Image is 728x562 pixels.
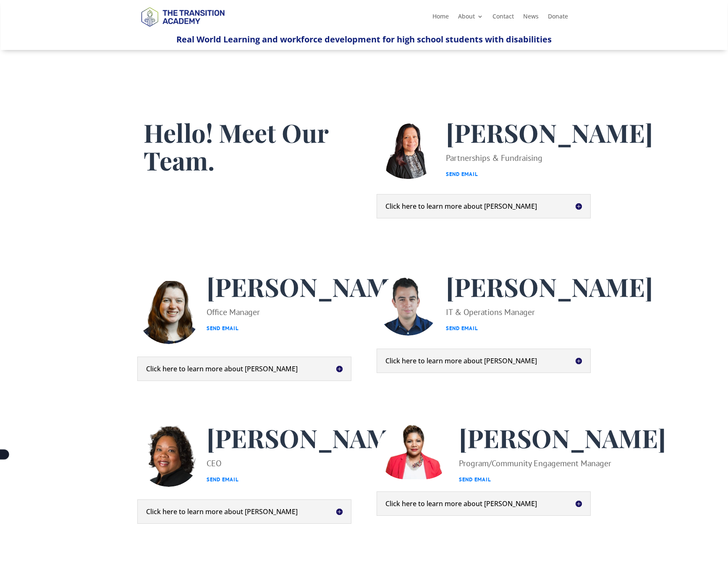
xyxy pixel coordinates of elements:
span: [PERSON_NAME] [207,421,414,454]
span: Real World Learning and workforce development for high school students with disabilities [176,34,552,45]
a: Send Email [207,476,239,483]
h5: Click here to learn more about [PERSON_NAME] [385,357,582,364]
span: Hello! Meet Our Team. [144,116,328,177]
a: News [523,13,539,23]
a: About [458,13,483,23]
h5: Click here to learn more about [PERSON_NAME] [385,203,582,210]
p: Program/Community Engagement Manager [459,456,666,496]
h5: Click here to learn more about [PERSON_NAME] [385,500,582,507]
a: Send Email [446,325,478,332]
span: [PERSON_NAME] [446,270,653,303]
span: Partnerships & Fundraising [446,152,542,163]
h5: Click here to learn more about [PERSON_NAME] [146,508,343,515]
span: [PERSON_NAME] [446,116,653,149]
a: Contact [492,13,514,23]
img: Heather Jackson [137,273,200,344]
span: [PERSON_NAME] [207,270,414,303]
a: Logo-Noticias [137,25,228,33]
img: TTA Brand_TTA Primary Logo_Horizontal_Light BG [137,2,228,32]
a: Send Email [446,171,478,178]
a: Send Email [459,476,491,483]
span: [PERSON_NAME] [459,421,666,454]
a: Send Email [207,325,239,332]
p: Office Manager [207,305,414,336]
a: Donate [548,13,568,23]
a: Home [432,13,449,23]
h5: Click here to learn more about [PERSON_NAME] [146,365,343,372]
p: IT & Operations Manager [446,305,653,336]
div: CEO [207,456,414,487]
